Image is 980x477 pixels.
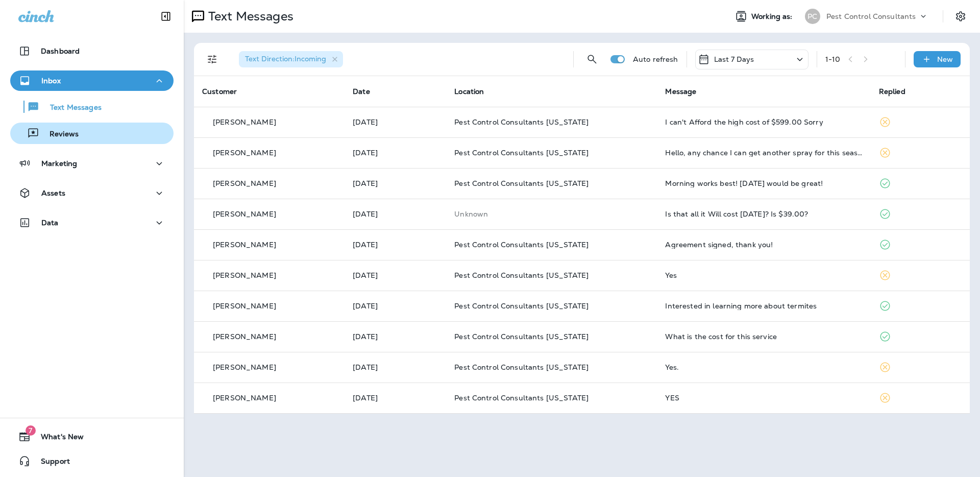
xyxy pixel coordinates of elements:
button: 7What's New [10,426,174,447]
div: Hello, any chance I can get another spray for this season set up? [665,149,862,157]
p: Text Messages [40,103,102,113]
p: Marketing [41,159,77,168]
p: [PERSON_NAME] [213,241,276,249]
p: [PERSON_NAME] [213,210,276,218]
p: [PERSON_NAME] [213,302,276,310]
button: Dashboard [10,41,174,61]
div: Yes [665,271,862,279]
p: [PERSON_NAME] [213,271,276,279]
p: Aug 25, 2025 04:38 PM [353,210,438,218]
div: Is that all it Will cost on Friday? Is $39.00? [665,210,862,218]
p: [PERSON_NAME] [213,394,276,402]
span: Pest Control Consultants [US_STATE] [454,332,589,341]
div: Yes. [665,363,862,371]
p: [PERSON_NAME] [213,149,276,157]
p: [PERSON_NAME] [213,118,276,126]
p: Dashboard [41,47,80,55]
button: Text Messages [10,96,174,117]
div: Text Direction:Incoming [239,51,343,67]
div: Agreement signed, thank you! [665,241,862,249]
button: Collapse Sidebar [152,6,180,27]
div: Morning works best! This Friday would be great! [665,179,862,187]
p: [PERSON_NAME] [213,363,276,371]
p: Reviews [39,130,79,139]
button: Assets [10,183,174,203]
span: Working as: [751,12,795,21]
div: PC [805,9,820,24]
span: Pest Control Consultants [US_STATE] [454,301,589,311]
p: Auto refresh [633,55,678,63]
p: New [937,55,953,63]
p: Aug 22, 2025 03:22 PM [353,332,438,341]
div: 1 - 10 [825,55,841,63]
span: Pest Control Consultants [US_STATE] [454,271,589,280]
button: Marketing [10,153,174,174]
span: Pest Control Consultants [US_STATE] [454,240,589,249]
button: Reviews [10,123,174,144]
span: Pest Control Consultants [US_STATE] [454,179,589,188]
p: Aug 25, 2025 08:01 AM [353,271,438,279]
p: Aug 26, 2025 08:17 AM [353,179,438,187]
div: What is the cost for this service [665,332,862,341]
p: This customer does not have a last location and the phone number they messaged is not assigned to... [454,210,649,218]
span: 7 [26,425,36,436]
p: Aug 25, 2025 11:11 AM [353,241,438,249]
span: Date [353,87,370,96]
p: Text Messages [204,9,293,24]
span: Pest Control Consultants [US_STATE] [454,148,589,157]
button: Data [10,212,174,233]
span: Pest Control Consultants [US_STATE] [454,363,589,372]
button: Inbox [10,70,174,91]
span: Message [665,87,696,96]
p: Aug 22, 2025 11:49 AM [353,363,438,371]
button: Settings [951,7,970,26]
button: Search Messages [582,49,602,69]
span: What's New [31,433,84,445]
span: Customer [202,87,237,96]
div: Interested in learning more about termites [665,302,862,310]
span: Pest Control Consultants [US_STATE] [454,393,589,402]
div: YES [665,394,862,402]
p: [PERSON_NAME] [213,179,276,187]
span: Location [454,87,484,96]
p: Pest Control Consultants [826,12,916,20]
div: I can't Afford the high cost of $599.00 Sorry [665,118,862,126]
p: Aug 22, 2025 05:40 PM [353,302,438,310]
p: Data [41,219,59,227]
button: Support [10,451,174,471]
p: Last 7 Days [714,55,754,63]
p: Aug 26, 2025 01:10 PM [353,149,438,157]
span: Pest Control Consultants [US_STATE] [454,117,589,127]
p: Assets [41,189,65,197]
span: Replied [879,87,905,96]
p: [PERSON_NAME] [213,332,276,341]
p: Aug 21, 2025 04:37 PM [353,394,438,402]
p: Aug 26, 2025 04:24 PM [353,118,438,126]
button: Filters [202,49,223,69]
p: Inbox [41,77,61,85]
span: Support [31,457,70,469]
span: Text Direction : Incoming [245,54,326,63]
